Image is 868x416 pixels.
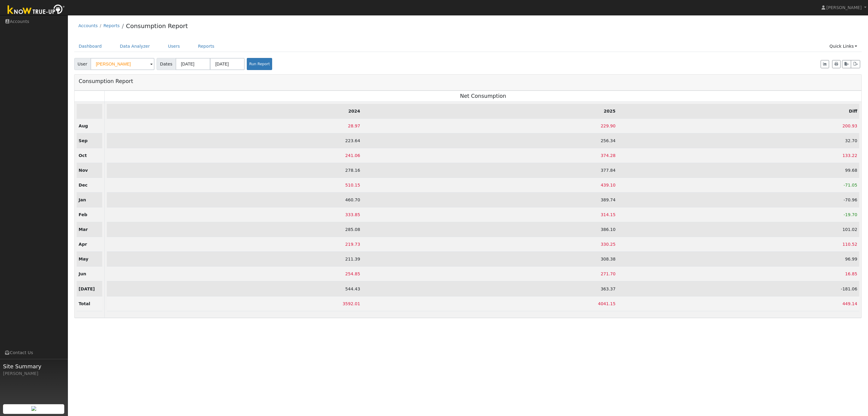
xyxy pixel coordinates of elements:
[107,222,362,237] td: 285.08
[164,41,185,52] a: Users
[79,197,86,202] strong: Jan
[362,267,618,281] td: 271.70
[79,227,88,232] strong: Mar
[79,183,88,187] strong: Dec
[107,118,362,133] td: 28.97
[79,301,90,306] strong: Total
[107,93,859,99] h3: Net Consumption
[618,222,859,237] td: 101.02
[362,207,618,222] td: 314.15
[618,267,859,281] td: 16.85
[107,193,362,207] td: 460.70
[107,267,362,281] td: 254.85
[826,5,862,10] span: [PERSON_NAME]
[3,362,65,370] span: Site Summary
[91,58,154,70] input: Select a User
[618,281,859,296] td: -181.06
[849,109,857,114] strong: Diff
[362,178,618,193] td: 439.10
[604,109,615,114] strong: 2025
[362,237,618,252] td: 330.25
[79,271,86,276] strong: Jun
[348,109,360,114] strong: 2024
[78,23,98,28] a: Accounts
[107,252,362,267] td: 211.39
[79,242,87,247] strong: Apr
[618,133,859,148] td: 32.70
[842,60,851,69] button: Export to CSV
[107,133,362,148] td: 223.64
[79,138,88,143] strong: Sep
[103,23,120,28] a: Reports
[362,252,618,267] td: 308.38
[79,123,88,128] strong: Aug
[851,60,860,69] button: Export Interval Data
[126,22,188,30] a: Consumption Report
[362,133,618,148] td: 256.34
[618,148,859,163] td: 133.22
[618,207,859,222] td: -19.70
[193,41,219,52] a: Reports
[362,222,618,237] td: 386.10
[79,168,88,173] strong: Nov
[362,281,618,296] td: 363.37
[107,237,362,252] td: 219.73
[107,281,362,296] td: 544.43
[74,58,91,70] span: User
[247,58,272,70] button: Run Report
[74,41,107,52] a: Dashboard
[618,178,859,193] td: -71.05
[821,60,829,69] button: Show Graph
[107,163,362,178] td: 278.16
[79,286,95,291] strong: [DATE]
[5,3,68,17] img: Know True-Up
[107,296,362,311] td: 3592.01
[618,118,859,133] td: 200.93
[362,163,618,178] td: 377.84
[832,60,841,69] button: Print
[362,296,618,311] td: 4041.15
[79,212,87,217] strong: Feb
[79,153,87,158] strong: Oct
[618,193,859,207] td: -70.96
[618,296,859,311] td: 449.14
[618,237,859,252] td: 110.52
[31,406,36,411] img: retrieve
[107,207,362,222] td: 333.85
[157,58,176,70] span: Dates
[825,41,862,52] a: Quick Links
[618,163,859,178] td: 99.68
[362,118,618,133] td: 229.90
[115,41,154,52] a: Data Analyzer
[79,77,133,86] h3: Consumption Report
[107,178,362,193] td: 510.15
[79,257,88,261] strong: May
[362,148,618,163] td: 374.28
[3,370,65,377] div: [PERSON_NAME]
[618,252,859,267] td: 96.99
[362,193,618,207] td: 389.74
[107,148,362,163] td: 241.06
